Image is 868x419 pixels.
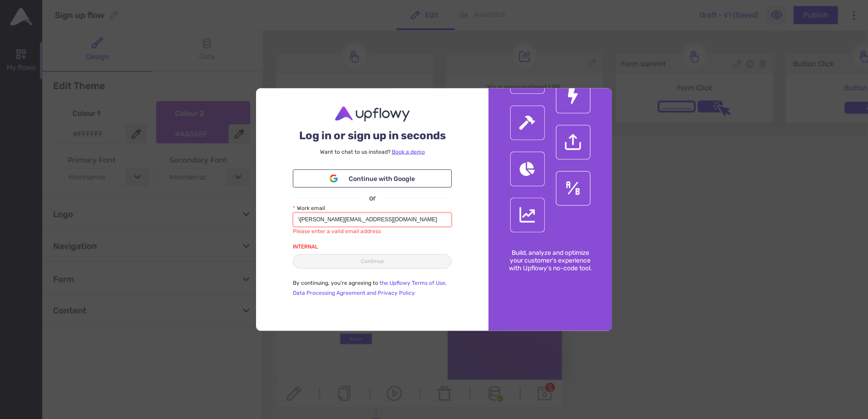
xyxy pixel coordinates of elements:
[293,145,452,157] div: Want to chat to us instead?
[293,278,452,297] p: By continuing, you're agreeing to
[293,170,452,188] button: Continue with Google
[293,212,452,227] input: Work email
[362,192,383,204] span: or
[392,149,425,155] a: Book a demo
[293,120,452,145] div: Log in or sign up in seconds
[488,235,612,285] p: Build, analyze and optimize your customer's experience with Upflowy's no-code tool.
[293,204,325,212] label: Work email
[293,279,447,296] a: the Upflowy Terms of Use, Data Processing Agreement and Privacy Policy
[334,107,411,122] img: Upflowy logo
[349,174,415,184] span: Continue with Google
[293,227,452,235] div: Please enter a valid email address
[293,242,452,251] div: INTERNAL
[507,88,593,235] img: Featured
[293,254,452,268] button: Continue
